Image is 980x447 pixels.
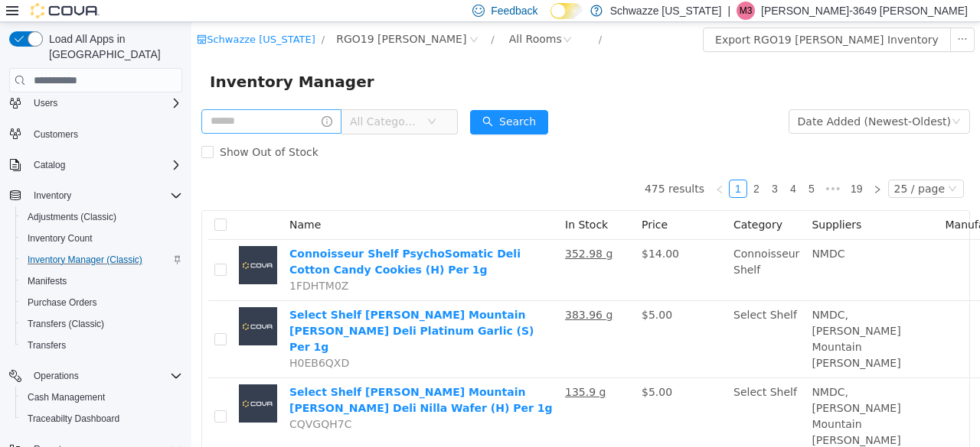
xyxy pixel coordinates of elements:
span: Transfers [28,339,66,351]
span: NMDC, [PERSON_NAME] Mountain [PERSON_NAME] [620,287,709,347]
span: Catalog [28,156,182,174]
a: Select Shelf [PERSON_NAME] Mountain [PERSON_NAME] Deli Platinum Garlic (S) Per 1g [98,287,343,331]
span: $14.00 [450,225,488,238]
u: 135.9 g [374,364,414,376]
li: 475 results [453,157,513,176]
span: Inventory Manager (Classic) [28,254,142,266]
li: 2 [556,157,574,176]
span: Category [542,196,591,209]
li: Next Page [677,157,695,176]
button: Users [28,94,64,112]
span: Traceabilty Dashboard [21,410,182,428]
a: Adjustments (Classic) [21,208,122,226]
button: Adjustments (Classic) [15,206,188,228]
span: Cash Management [21,388,182,407]
td: Connoisseur Shelf [536,218,614,279]
span: Show Out of Stock [22,124,133,136]
i: icon: info-circle [130,94,141,105]
span: M3 [740,2,753,20]
a: Customers [28,125,84,144]
td: Select Shelf [536,279,614,356]
a: Manifests [21,272,73,290]
button: Catalog [28,156,71,174]
span: ••• [629,157,654,176]
button: Inventory Count [15,228,188,249]
span: / [130,11,133,23]
span: Name [98,196,129,209]
li: 19 [654,157,677,176]
span: Inventory Manager (Classic) [21,251,182,269]
span: Adjustments (Classic) [28,211,116,223]
span: Users [28,94,182,112]
li: 3 [574,157,593,176]
span: Dark Mode [550,19,551,20]
div: 25 / page [703,158,753,175]
span: / [299,11,302,23]
span: Adjustments (Classic) [21,208,182,226]
span: Manifests [28,275,67,287]
span: Manifests [21,272,182,290]
span: Transfers [21,336,182,355]
span: NMDC [620,225,653,238]
li: 4 [593,157,611,176]
img: Cova [31,3,100,18]
span: Inventory Count [21,229,182,248]
input: Dark Mode [550,3,583,19]
a: Transfers [21,336,72,355]
button: Purchase Orders [15,292,188,313]
div: All Rooms [318,5,371,28]
a: Inventory Count [21,229,99,248]
span: Operations [34,370,79,382]
span: Cash Management [28,391,105,403]
div: Date Added (Newest-Oldest) [606,88,759,111]
span: 1FDHTM0Z [98,258,157,270]
a: 19 [655,158,676,175]
i: icon: right [681,163,691,172]
button: Inventory Manager (Classic) [15,249,188,270]
button: Manifests [15,270,188,292]
button: Transfers (Classic) [15,313,188,335]
a: icon: shopSchwazze [US_STATE] [5,11,124,23]
li: Next 5 Pages [629,157,654,176]
span: Transfers (Classic) [21,315,182,333]
a: Cash Management [21,388,111,407]
span: Transfers (Classic) [28,318,104,330]
span: Users [34,97,57,109]
i: icon: down [760,95,769,105]
p: [PERSON_NAME]-3649 [PERSON_NAME] [761,2,968,20]
li: 5 [611,157,629,176]
a: Connoisseur Shelf PsychoSomatic Deli Cotton Candy Cookies (H) Per 1g [98,225,329,254]
span: Purchase Orders [21,293,182,312]
span: $5.00 [450,364,481,376]
li: 1 [537,157,556,176]
span: Load All Apps in [GEOGRAPHIC_DATA] [43,31,182,62]
span: Customers [28,125,182,144]
span: In Stock [374,196,416,209]
button: Transfers [15,335,188,356]
button: icon: searchSearch [279,88,357,112]
img: Select Shelf Misty Mountain Mota Deli Platinum Garlic (S) Per 1g placeholder [47,285,86,323]
p: | [727,2,730,20]
a: 5 [612,158,629,175]
i: icon: down [236,95,245,105]
span: Feedback [491,3,537,18]
button: Traceabilty Dashboard [15,408,188,429]
div: Michael-3649 Morefield [737,2,755,20]
button: Operations [28,367,85,385]
span: H0EB6QXD [98,335,158,347]
span: Traceabilty Dashboard [28,413,119,425]
a: Transfers (Classic) [21,315,110,333]
span: Customers [34,128,78,141]
span: Suppliers [620,196,670,209]
button: Inventory [28,186,77,205]
u: 352.98 g [374,225,421,238]
span: Inventory Count [28,232,93,245]
i: icon: shop [5,12,15,22]
i: icon: down [756,162,766,173]
a: Select Shelf [PERSON_NAME] Mountain [PERSON_NAME] Deli Nilla Wafer (H) Per 1g [98,364,361,392]
button: Export RGO19 [PERSON_NAME] Inventory [511,5,759,30]
span: All Categories [158,92,228,107]
span: Inventory Manager [18,47,192,72]
a: 2 [557,158,573,175]
button: Users [3,92,188,114]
